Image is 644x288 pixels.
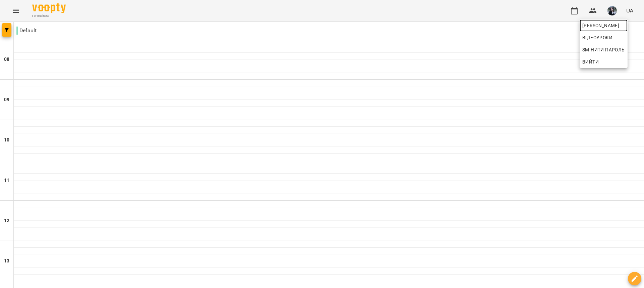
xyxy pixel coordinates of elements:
span: Вийти [582,58,599,66]
a: Відеоуроки [580,32,615,44]
a: Змінити пароль [580,44,628,56]
button: Вийти [580,56,628,68]
span: Змінити пароль [582,46,625,54]
span: Відеоуроки [582,34,612,42]
span: [PERSON_NAME] [582,22,625,30]
a: [PERSON_NAME] [580,19,628,32]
